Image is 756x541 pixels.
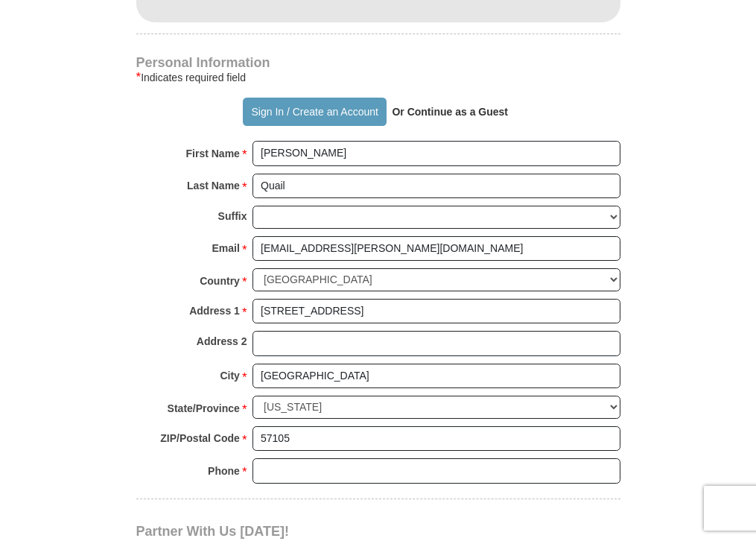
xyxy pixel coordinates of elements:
[392,106,508,118] strong: Or Continue as a Guest
[218,206,247,227] strong: Suffix
[197,331,247,352] strong: Address 2
[136,69,620,86] div: Indicates required field
[136,57,620,69] h4: Personal Information
[186,143,240,164] strong: First Name
[189,300,240,321] strong: Address 1
[136,524,290,539] span: Partner With Us [DATE]!
[220,365,239,386] strong: City
[168,398,240,419] strong: State/Province
[208,461,240,481] strong: Phone
[200,270,240,291] strong: Country
[187,175,240,196] strong: Last Name
[212,238,240,259] strong: Email
[243,98,387,126] button: Sign In / Create an Account
[160,428,240,449] strong: ZIP/Postal Code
